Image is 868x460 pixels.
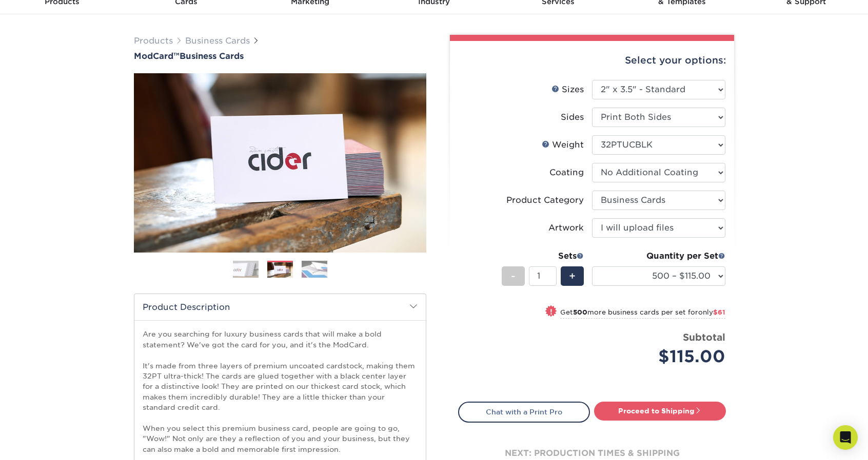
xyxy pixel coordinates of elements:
[302,260,327,278] img: Business Cards 03
[592,250,725,262] div: Quantity per Set
[458,402,590,422] a: Chat with a Print Pro
[134,51,180,61] span: ModCard™
[458,41,726,80] div: Select your options:
[134,51,426,61] h1: Business Cards
[548,222,584,234] div: Artwork
[569,268,576,284] span: +
[502,250,584,262] div: Sets
[506,194,584,206] div: Product Category
[233,257,259,282] img: Business Cards 01
[185,36,250,46] a: Business Cards
[511,268,516,284] span: -
[134,73,426,253] img: ModCard™ 02
[542,139,584,151] div: Weight
[698,308,725,316] span: only
[683,331,725,343] strong: Subtotal
[134,294,426,320] h2: Product Description
[549,166,584,179] div: Coating
[713,308,725,316] span: $61
[600,344,725,369] div: $115.00
[561,111,584,123] div: Sides
[573,308,587,316] strong: 500
[267,262,293,278] img: Business Cards 02
[594,402,726,420] a: Proceed to Shipping
[833,425,858,450] div: Open Intercom Messenger
[134,51,426,61] a: ModCard™Business Cards
[560,308,725,319] small: Get more business cards per set for
[134,36,173,46] a: Products
[551,83,584,96] div: Sizes
[550,306,553,317] span: !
